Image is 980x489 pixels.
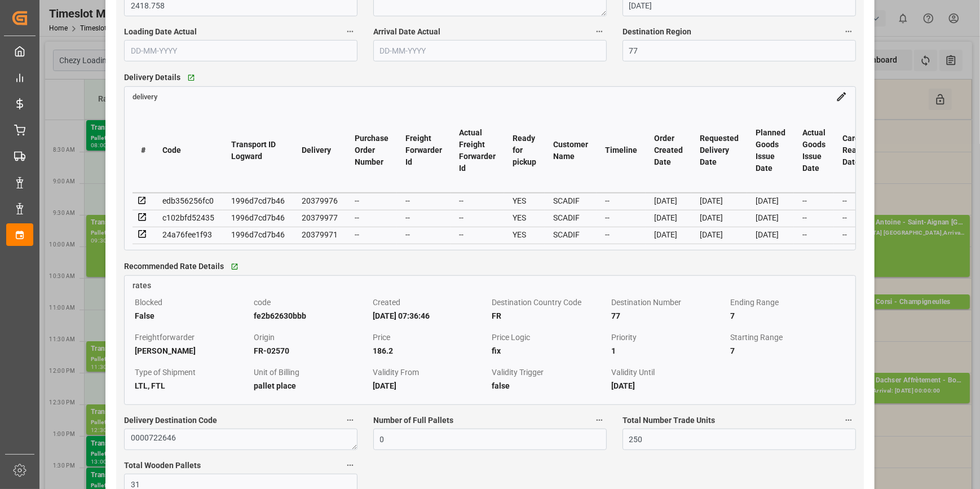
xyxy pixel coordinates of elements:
div: SCADIF [553,194,588,208]
div: Blocked [135,296,250,309]
th: Ready for pickup [504,108,545,193]
div: -- [355,194,389,208]
div: FR-02570 [254,344,369,358]
div: YES [513,228,536,241]
span: Destination Region [623,26,691,38]
th: Purchase Order Number [346,108,397,193]
div: [DATE] [654,228,683,241]
div: [DATE] [654,211,683,224]
a: rates [125,276,855,292]
button: Destination Region [841,24,856,39]
span: rates [133,281,151,290]
th: Transport ID Logward [223,108,293,193]
div: Freightforwarder [135,331,250,344]
div: 1996d7cd7b46 [231,194,285,208]
div: 7 [730,309,845,323]
div: 24a76fee1f93 [162,228,214,241]
div: [DATE] 07:36:46 [373,309,488,323]
th: Requested Delivery Date [691,108,747,193]
div: 1996d7cd7b46 [231,228,285,241]
div: c102bfd52435 [162,211,214,224]
button: Arrival Date Actual [592,24,607,39]
textarea: 0000722646 [124,429,357,450]
div: FR [492,309,607,323]
span: Loading Date Actual [124,26,197,38]
span: Total Wooden Pallets [124,460,201,472]
div: -- [459,211,496,224]
div: Validity From [373,365,488,379]
div: LTL, FTL [135,379,250,393]
div: -- [405,228,442,241]
div: 20379976 [302,194,338,208]
span: Delivery Destination Code [124,415,217,426]
th: Planned Goods Issue Date [747,108,794,193]
div: code [254,296,369,309]
div: Ending Range [730,296,845,309]
th: Cargo Readiness Date [834,108,889,193]
div: [DATE] [373,379,488,393]
input: DD-MM-YYYY [373,40,607,61]
div: -- [355,228,389,241]
div: Priority [611,331,726,344]
a: delivery [133,92,157,101]
span: Total Number Trade Units [623,415,715,426]
button: Total Number Trade Units [841,413,856,428]
div: fix [492,344,607,358]
th: Timeline [597,108,646,193]
div: edb356256fc0 [162,194,214,208]
input: DD-MM-YYYY [124,40,357,61]
div: -- [605,194,637,208]
div: Origin [254,331,369,344]
div: [DATE] [756,228,785,241]
div: -- [605,228,637,241]
th: Delivery [293,108,346,193]
button: Total Wooden Pallets [343,458,357,473]
th: Actual Freight Forwarder Id [451,108,504,193]
div: 7 [730,344,845,358]
div: 20379977 [302,211,338,224]
div: False [135,309,250,323]
div: [DATE] [756,194,785,208]
div: false [492,379,607,393]
div: -- [802,194,826,208]
th: Freight Forwarder Id [397,108,451,193]
div: Price [373,331,488,344]
div: -- [405,211,442,224]
div: -- [405,194,442,208]
button: Delivery Destination Code [343,413,357,428]
div: -- [459,228,496,241]
th: Customer Name [545,108,597,193]
div: -- [842,211,880,224]
div: -- [605,211,637,224]
div: [PERSON_NAME] [135,344,250,358]
div: 1996d7cd7b46 [231,211,285,224]
button: Loading Date Actual [343,24,357,39]
div: Destination Number [611,296,726,309]
div: YES [513,194,536,208]
span: Recommended Rate Details [124,261,224,272]
div: [DATE] [700,211,739,224]
div: Destination Country Code [492,296,607,309]
div: 20379971 [302,228,338,241]
div: -- [842,194,880,208]
th: Order Created Date [646,108,691,193]
div: Type of Shipment [135,365,250,379]
div: [DATE] [756,211,785,224]
div: 77 [611,309,726,323]
div: SCADIF [553,228,588,241]
th: Code [154,108,223,193]
div: [DATE] [700,228,739,241]
th: Actual Goods Issue Date [794,108,834,193]
span: Arrival Date Actual [373,26,440,38]
div: -- [459,194,496,208]
span: delivery [133,92,157,101]
div: fe2b62630bbb [254,309,369,323]
div: Starting Range [730,331,845,344]
span: Delivery Details [124,72,180,83]
span: Number of Full Pallets [373,415,453,426]
div: [DATE] [654,194,683,208]
div: -- [802,228,826,241]
div: YES [513,211,536,224]
div: 1 [611,344,726,358]
div: Unit of Billing [254,365,369,379]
